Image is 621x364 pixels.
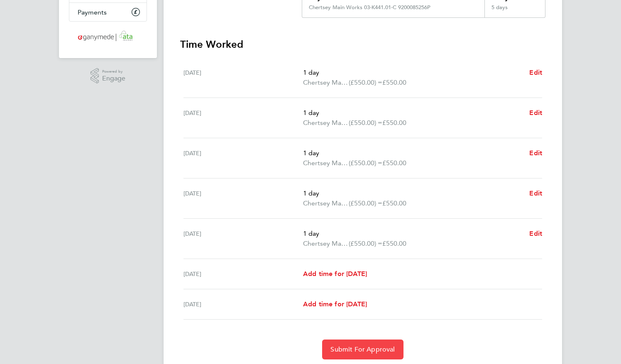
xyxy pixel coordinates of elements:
p: 1 day [303,148,523,158]
span: Add time for [DATE] [303,300,367,308]
div: 5 days [484,4,545,17]
p: 1 day [303,68,523,78]
span: Add time for [DATE] [303,270,367,278]
p: 1 day [303,229,523,239]
a: Go to home page [69,30,147,43]
span: (£550.00) = [349,78,382,86]
span: (£550.00) = [349,159,382,167]
h3: Time Worked [180,38,545,51]
span: Powered by [102,68,125,75]
div: [DATE] [183,108,303,128]
span: Engage [102,75,125,82]
a: Edit [529,188,542,198]
a: Edit [529,148,542,158]
div: [DATE] [183,299,303,309]
a: Edit [529,108,542,118]
img: ganymedesolutions-logo-retina.png [76,30,141,43]
a: Add time for [DATE] [303,269,367,279]
span: Chertsey Main Works 03-K441.01-C 9200085256P [303,239,349,249]
span: £550.00 [382,199,406,207]
div: [DATE] [183,188,303,208]
a: Powered byEngage [90,68,126,84]
span: Submit For Approval [330,345,395,354]
a: Payments [69,3,147,21]
a: Add time for [DATE] [303,299,367,309]
span: Edit [529,189,542,197]
span: £550.00 [382,239,406,247]
span: Payments [78,8,107,16]
div: [DATE] [183,269,303,279]
span: (£550.00) = [349,119,382,127]
span: Edit [529,68,542,76]
span: £550.00 [382,78,406,86]
div: [DATE] [183,148,303,168]
div: [DATE] [183,229,303,249]
span: (£550.00) = [349,239,382,247]
span: (£550.00) = [349,199,382,207]
a: Edit [529,229,542,239]
p: 1 day [303,108,523,118]
span: Edit [529,149,542,157]
span: Chertsey Main Works 03-K441.01-C 9200085256P [303,118,349,128]
p: 1 day [303,188,523,198]
div: Chertsey Main Works 03-K441.01-C 9200085256P [309,4,430,11]
span: Chertsey Main Works 03-K441.01-C 9200085256P [303,78,349,88]
span: Chertsey Main Works 03-K441.01-C 9200085256P [303,158,349,168]
span: Edit [529,109,542,117]
span: £550.00 [382,119,406,127]
span: Chertsey Main Works 03-K441.01-C 9200085256P [303,198,349,208]
span: £550.00 [382,159,406,167]
span: Edit [529,230,542,237]
button: Submit For Approval [322,340,403,359]
div: [DATE] [183,68,303,88]
a: Edit [529,68,542,78]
